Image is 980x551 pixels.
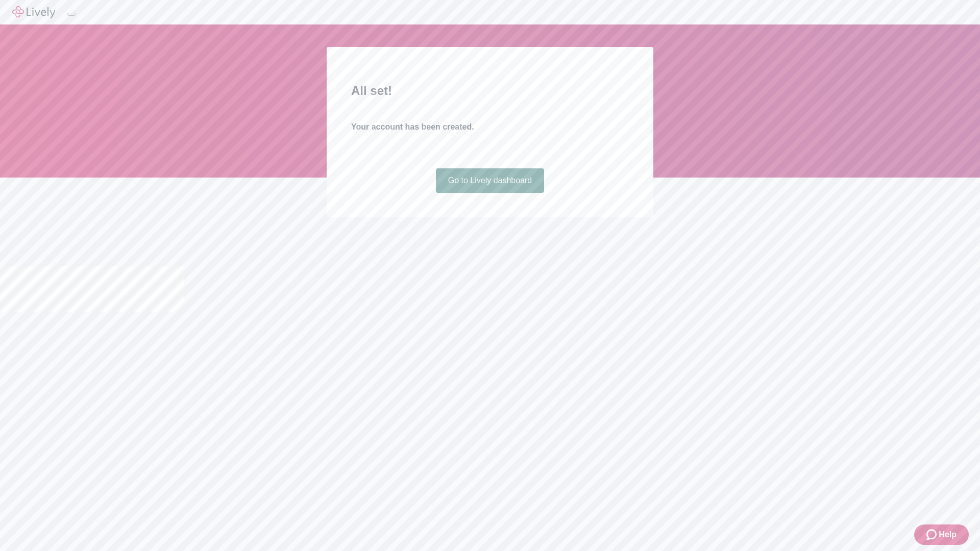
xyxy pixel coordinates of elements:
[436,168,545,193] a: Go to Lively dashboard
[67,13,76,16] button: Log out
[926,529,939,541] svg: Zendesk support icon
[939,529,957,541] span: Help
[12,6,55,18] img: Lively
[351,121,629,133] h4: Your account has been created.
[914,524,969,545] button: Zendesk support iconHelp
[351,82,629,100] h2: All set!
